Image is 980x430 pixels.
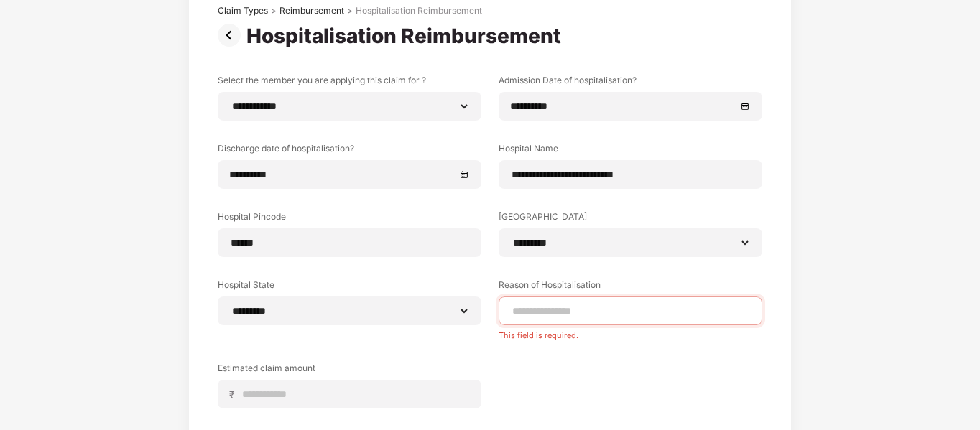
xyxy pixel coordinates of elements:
[499,279,762,296] label: Reason of Hospitalisation
[229,388,241,401] span: ₹
[218,210,481,228] label: Hospital Pincode
[246,24,567,48] div: Hospitalisation Reimbursement
[499,142,762,160] label: Hospital Name
[356,5,482,17] div: Hospitalisation Reimbursement
[218,5,268,17] div: Claim Types
[218,142,481,160] label: Discharge date of hospitalisation?
[279,5,344,17] div: Reimbursement
[218,24,246,47] img: svg+xml;base64,PHN2ZyBpZD0iUHJldi0zMngzMiIgeG1sbnM9Imh0dHA6Ly93d3cudzMub3JnLzIwMDAvc3ZnIiB3aWR0aD...
[499,325,762,340] div: This field is required.
[218,74,481,92] label: Select the member you are applying this claim for ?
[499,210,762,228] label: [GEOGRAPHIC_DATA]
[218,362,481,380] label: Estimated claim amount
[347,5,353,17] div: >
[218,279,481,296] label: Hospital State
[499,74,762,92] label: Admission Date of hospitalisation?
[271,5,277,17] div: >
